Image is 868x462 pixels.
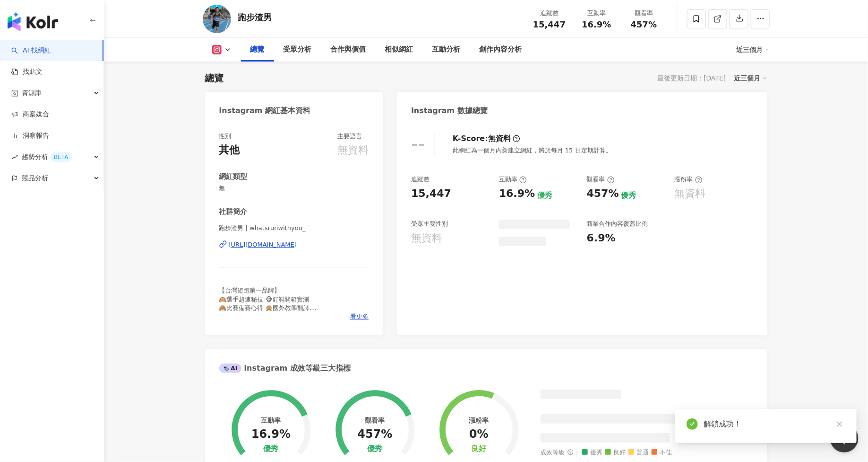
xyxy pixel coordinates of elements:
span: 競品分析 [22,168,48,189]
a: [URL][DOMAIN_NAME] [219,240,369,249]
div: 此網紅為一個月內新建立網紅，將於每月 15 日定期計算。 [453,146,612,155]
div: 15,447 [411,187,451,201]
div: Instagram 數據總覽 [411,106,488,116]
span: 普通 [628,449,649,456]
div: 457% [587,187,619,201]
a: 商案媒合 [11,110,49,119]
div: 良好 [472,444,487,453]
div: 無資料 [488,133,511,144]
span: 【台灣短跑第一品牌】 🙉選手超速秘技 🐵釘鞋開箱實測 🙈比賽備賽心得 🙊國外教學翻譯 #短跑神人經常出沒 #追蹤下去不要錯過 [219,287,317,329]
div: 0% [469,428,489,441]
div: 漲粉率 [469,417,489,424]
div: 漲粉率 [675,175,703,184]
div: 網紅類型 [219,172,248,182]
div: K-Score : [453,133,520,144]
div: 近三個月 [737,42,770,57]
div: 社群簡介 [219,207,248,217]
span: rise [11,154,18,160]
span: close [836,421,843,427]
div: 其他 [219,143,240,158]
div: 主要語言 [337,132,362,141]
img: KOL Avatar [203,5,231,33]
div: 457% [357,428,392,441]
span: 457% [631,20,657,29]
div: 商業合作內容覆蓋比例 [587,220,648,228]
div: 優秀 [537,190,552,201]
div: AI [219,364,242,373]
div: 合作與價值 [331,44,366,55]
div: 性別 [219,132,232,141]
div: 優秀 [621,190,636,201]
div: 無資料 [675,187,706,201]
div: 優秀 [368,444,383,453]
div: 總覽 [250,44,265,55]
span: 資源庫 [22,82,42,104]
div: 解鎖成功！ [704,418,845,430]
div: 最後更新日期：[DATE] [657,74,726,82]
div: 創作內容分析 [480,44,522,55]
span: 不佳 [652,449,672,456]
div: 優秀 [263,444,278,453]
span: 看更多 [350,312,369,321]
div: -- [411,134,425,154]
a: 找貼文 [11,67,43,77]
div: 追蹤數 [411,175,430,184]
div: 追蹤數 [532,9,567,18]
div: 受眾分析 [284,44,312,55]
div: 近三個月 [734,72,767,84]
div: 16.9% [499,187,535,201]
div: 觀看率 [365,417,385,424]
span: 趨勢分析 [22,146,72,168]
div: 受眾主要性別 [411,220,448,228]
div: 觀看率 [626,9,662,18]
span: check-circle [687,418,698,430]
div: 無資料 [411,231,442,246]
div: 互動率 [499,175,527,184]
span: 16.9% [582,20,611,29]
img: logo [8,12,58,31]
a: 洞察報告 [11,131,49,141]
div: 6.9% [587,231,616,246]
span: 15,447 [533,19,566,29]
div: 16.9% [251,428,291,441]
span: 無 [219,184,369,193]
a: searchAI 找網紅 [11,46,51,55]
div: 相似網紅 [385,44,413,55]
div: BETA [50,152,72,162]
div: 總覽 [205,71,224,85]
div: 觀看率 [587,175,615,184]
div: 無資料 [337,143,369,158]
div: 跑步渣男 [238,11,272,23]
div: 成效等級 ： [541,449,753,456]
div: Instagram 成效等級三大指標 [219,363,351,373]
span: 跑步渣男 | whatsrunwithyou_ [219,224,369,232]
span: 優秀 [582,449,603,456]
div: 互動分析 [432,44,461,55]
div: Instagram 網紅基本資料 [219,106,311,116]
div: 互動率 [579,9,615,18]
span: 良好 [605,449,626,456]
div: [URL][DOMAIN_NAME] [229,240,297,249]
div: 互動率 [261,417,281,424]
